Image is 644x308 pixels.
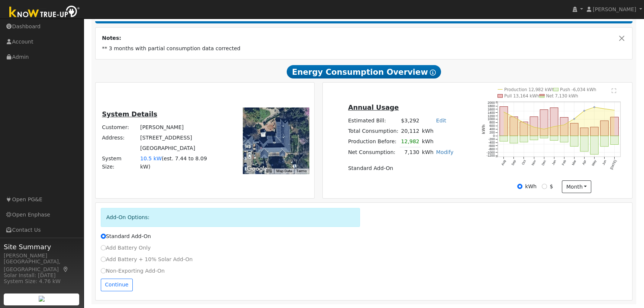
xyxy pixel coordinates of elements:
[296,169,307,173] a: Terms (opens in new tab)
[570,123,578,136] rect: onclick=""
[487,114,495,118] text: 1200
[400,115,421,126] td: $3,292
[594,107,595,108] circle: onclick=""
[489,121,495,125] text: 800
[530,136,538,140] rect: onclick=""
[604,108,605,109] circle: onclick=""
[550,136,558,141] rect: onclick=""
[140,155,207,169] span: est. 7.44 to 8.09 kW
[347,115,400,126] td: Estimated Bill:
[486,154,495,158] text: -1200
[139,122,219,132] td: [PERSON_NAME]
[510,117,518,136] rect: onclick=""
[503,112,504,113] circle: onclick=""
[488,144,495,148] text: -600
[436,149,454,155] a: Modify
[542,184,547,189] input: $
[4,272,80,279] div: Solar Install: [DATE]
[488,141,495,144] text: -400
[487,104,495,108] text: 1800
[530,117,538,136] rect: onclick=""
[553,126,554,127] circle: onclick=""
[400,126,421,137] td: 20,112
[580,136,589,152] rect: onclick=""
[614,110,615,111] circle: onclick=""
[101,122,139,132] td: Customer:
[487,108,495,111] text: 1600
[400,137,421,147] td: 12,982
[550,183,553,190] label: $
[580,128,589,136] rect: onclick=""
[511,160,516,166] text: Sep
[6,4,84,21] img: Know True-Up
[348,104,399,111] u: Annual Usage
[570,136,578,147] rect: onclick=""
[102,110,157,118] u: System Details
[533,127,534,128] circle: onclick=""
[611,136,619,145] rect: onclick=""
[609,160,617,170] text: [DATE]
[140,155,162,161] span: 10.5 kW
[421,126,455,137] td: kWh
[543,129,544,130] circle: onclick=""
[493,134,495,138] text: 0
[101,257,106,262] input: Add Battery + 10% Solar Add-On
[4,252,80,260] div: [PERSON_NAME]
[531,159,537,166] text: Nov
[101,234,106,239] input: Standard Add-On
[39,296,45,302] img: retrieve
[347,163,455,173] td: Standard Add-On
[421,147,435,158] td: kWh
[101,44,627,54] td: ** 3 months with partial consumption data corrected
[481,125,485,134] text: kWh
[489,128,495,131] text: 400
[550,108,558,136] rect: onclick=""
[488,138,495,141] text: -200
[561,160,567,166] text: Feb
[590,127,599,136] rect: onclick=""
[563,124,564,125] circle: onclick=""
[101,232,151,240] label: Standard Add-On
[504,94,539,99] text: Pull 13,164 kWh
[571,160,577,166] text: Mar
[602,160,607,166] text: Jun
[347,147,400,158] td: Net Consumption:
[520,136,528,142] rect: onclick=""
[500,107,508,136] rect: onclick=""
[546,94,578,99] text: Net 7,130 kWh
[4,277,80,285] div: System Size: 4.76 kW
[430,70,436,76] i: Show Help
[489,124,495,128] text: 600
[560,136,568,142] rect: onclick=""
[582,160,587,166] text: Apr
[101,208,360,227] div: Add-On Options:
[102,35,121,41] strong: Notes:
[139,133,219,143] td: [STREET_ADDRESS]
[101,268,106,273] input: Non-Exporting Add-On
[560,118,568,136] rect: onclick=""
[287,65,441,78] span: Energy Consumption Overview
[525,183,537,190] label: kWh
[266,169,271,174] button: Keyboard shortcuts
[584,110,585,111] circle: onclick=""
[347,137,400,147] td: Production Before:
[101,279,133,291] button: Continue
[500,160,506,166] text: Aug
[400,147,421,158] td: 7,130
[101,133,139,143] td: Address:
[487,111,495,115] text: 1400
[590,136,599,155] rect: onclick=""
[517,184,522,189] input: kWh
[436,118,446,123] a: Edit
[139,154,219,172] td: System Size
[62,266,69,272] a: Map
[540,110,548,136] rect: onclick=""
[245,164,269,174] a: Open this area in Google Maps (opens a new window)
[486,151,495,154] text: -1000
[540,136,548,138] rect: onclick=""
[276,169,292,174] button: Map Data
[101,244,151,252] label: Add Battery Only
[489,131,495,135] text: 200
[347,126,400,137] td: Total Consumption:
[618,34,626,42] button: Close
